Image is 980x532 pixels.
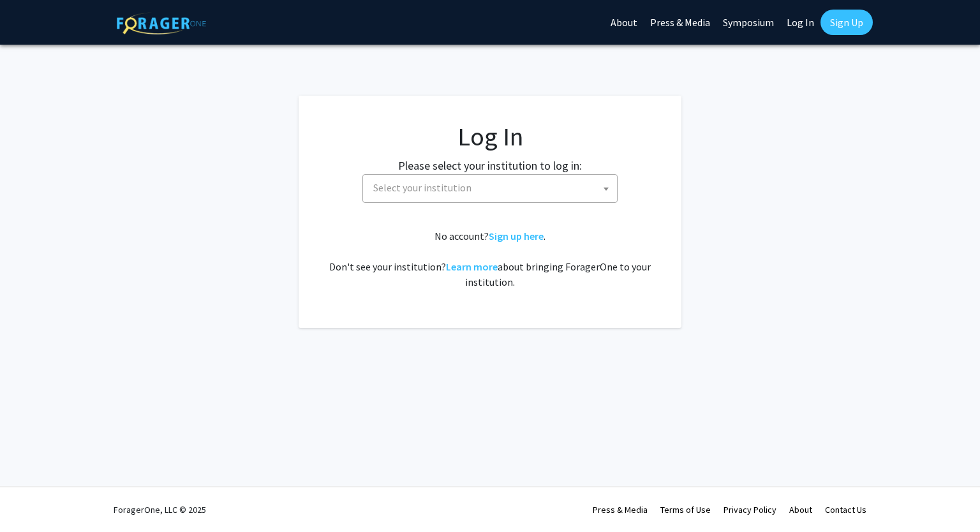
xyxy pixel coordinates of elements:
[368,175,617,201] span: Select your institution
[373,181,471,194] span: Select your institution
[324,228,656,290] div: No account? . Don't see your institution? about bringing ForagerOne to your institution.
[114,487,206,532] div: ForagerOne, LLC © 2025
[660,504,711,515] a: Terms of Use
[825,504,866,515] a: Contact Us
[593,504,648,515] a: Press & Media
[446,260,498,273] a: Learn more about bringing ForagerOne to your institution
[789,504,812,515] a: About
[724,504,776,515] a: Privacy Policy
[117,12,206,34] img: ForagerOne Logo
[362,174,618,203] span: Select your institution
[489,230,544,242] a: Sign up here
[820,10,873,35] a: Sign Up
[398,157,582,174] label: Please select your institution to log in:
[324,121,656,152] h1: Log In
